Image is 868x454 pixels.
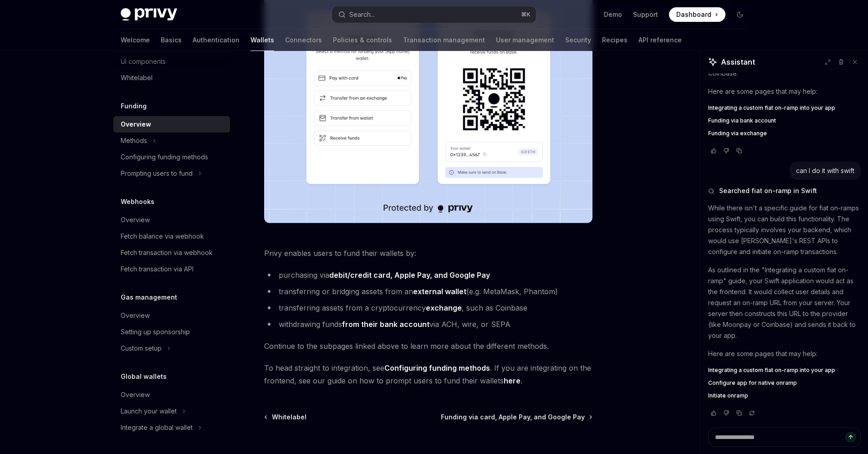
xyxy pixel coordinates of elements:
[264,301,592,314] li: transferring assets from a cryptocurrency , such as Coinbase
[264,269,592,281] li: purchasing via
[113,245,230,261] a: Fetch transaction via webhook
[604,10,622,19] a: Demo
[121,292,177,303] h5: Gas management
[121,101,147,112] h5: Funding
[121,247,213,258] div: Fetch transaction via webhook
[441,413,585,422] span: Funding via card, Apple Pay, and Google Pay
[384,363,490,373] a: Configuring funding methods
[638,29,682,51] a: API reference
[113,133,230,149] button: Methods
[708,130,861,137] a: Funding via exchange
[113,419,230,436] button: Integrate a global wallet
[113,340,230,357] button: Custom setup
[342,320,429,329] a: from their bank account
[113,324,230,340] a: Setting up sponsorship
[708,392,861,399] a: Initiate onramp
[426,303,462,313] a: exchange
[121,168,193,179] div: Prompting users to fund
[708,367,835,374] span: Integrating a custom fiat on-ramp into your app
[272,413,306,422] span: Whitelabel
[121,326,190,337] div: Setting up sponsorship
[264,318,592,331] li: withdrawing funds via ACH, wire, or SEPA
[721,146,732,155] button: Vote that response was not good
[113,212,230,228] a: Overview
[708,408,719,418] button: Vote that response was good
[264,247,592,260] span: Privy enables users to fund their wallets by:
[121,29,150,51] a: Welcome
[121,72,153,83] div: Whitelabel
[602,29,628,51] a: Recipes
[565,29,591,51] a: Security
[121,135,147,146] div: Methods
[721,408,732,418] button: Vote that response was not good
[161,29,182,51] a: Basics
[721,56,755,67] span: Assistant
[708,130,767,137] span: Funding via exchange
[121,371,167,382] h5: Global wallets
[113,70,230,86] a: Whitelabel
[121,406,177,417] div: Launch your wallet
[121,231,204,242] div: Fetch balance via webhook
[113,261,230,277] a: Fetch transaction via API
[121,310,150,321] div: Overview
[708,348,861,359] p: Here are some pages that may help:
[708,86,861,97] p: Here are some pages that may help:
[708,265,861,341] p: As outlined in the "Integrating a custom fiat on-ramp" guide, your Swift application would act as...
[113,228,230,245] a: Fetch balance via webhook
[121,119,151,130] div: Overview
[121,214,150,225] div: Overview
[113,387,230,403] a: Overview
[403,29,485,51] a: Transaction management
[796,166,854,175] div: can I do it with swift
[708,367,861,374] a: Integrating a custom fiat on-ramp into your app
[708,146,719,155] button: Vote that response was good
[113,307,230,324] a: Overview
[264,340,592,352] span: Continue to the subpages linked above to learn more about the different methods.
[708,379,861,387] a: Configure app for native onramp
[746,408,757,418] button: Reload last chat
[845,432,856,443] button: Send message
[708,104,835,112] span: Integrating a custom fiat on-ramp into your app
[193,29,240,51] a: Authentication
[708,203,861,257] p: While there isn't a specific guide for fiat on-ramps using Swift, you can build this functionalit...
[121,152,208,163] div: Configuring funding methods
[676,10,711,19] span: Dashboard
[708,104,861,112] a: Integrating a custom fiat on-ramp into your app
[708,117,861,124] a: Funding via bank account
[708,428,861,447] textarea: Ask a question...
[708,392,748,399] span: Initiate onramp
[121,8,177,21] img: dark logo
[121,264,194,275] div: Fetch transaction via API
[633,10,658,19] a: Support
[121,389,150,400] div: Overview
[708,379,797,387] span: Configure app for native onramp
[333,29,392,51] a: Policies & controls
[264,362,592,387] span: To head straight to integration, see . If you are integrating on the frontend, see our guide on h...
[113,116,230,133] a: Overview
[121,422,193,433] div: Integrate a global wallet
[121,196,154,207] h5: Webhooks
[441,413,592,422] a: Funding via card, Apple Pay, and Google Pay
[734,408,745,418] button: Copy chat response
[521,11,531,18] span: ⌘ K
[250,29,274,51] a: Wallets
[733,7,747,22] button: Toggle dark mode
[708,186,861,195] button: Searched fiat on-ramp in Swift
[734,146,745,155] button: Copy chat response
[496,29,554,51] a: User management
[121,343,162,354] div: Custom setup
[719,186,817,195] span: Searched fiat on-ramp in Swift
[708,117,776,124] span: Funding via bank account
[329,270,490,280] a: debit/credit card, Apple Pay, and Google Pay
[113,149,230,165] a: Configuring funding methods
[113,165,230,182] button: Prompting users to fund
[113,403,230,419] button: Launch your wallet
[265,413,306,422] a: Whitelabel
[504,376,521,386] a: here
[332,6,536,23] button: Search...⌘K
[669,7,725,22] a: Dashboard
[413,287,466,296] a: external wallet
